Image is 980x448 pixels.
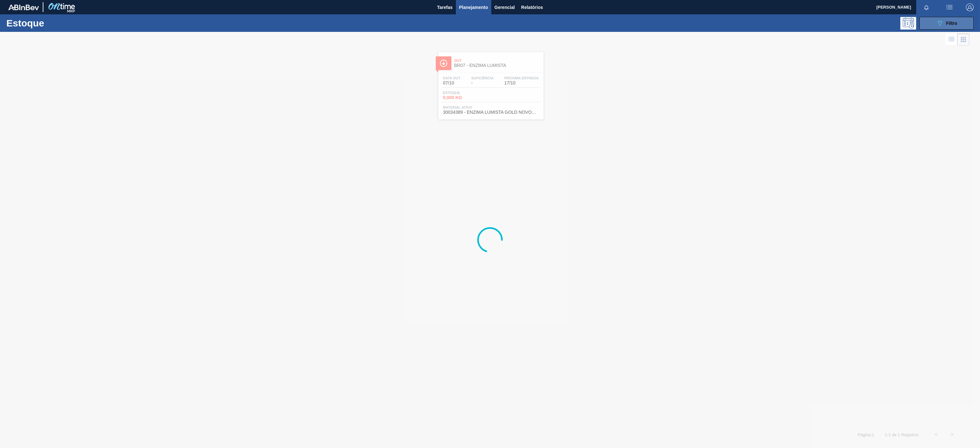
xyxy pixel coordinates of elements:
[8,4,39,10] img: TNhmsLtSVTkK8tSr43FrP2fwEKptu5GPRR3wAAAABJRU5ErkJggg==
[900,17,916,30] div: Pogramando: nenhum usuário selecionado
[6,19,108,27] h1: Estoque
[494,4,515,11] span: Gerencial
[966,4,974,11] img: Logout
[437,4,453,11] span: Tarefas
[916,3,937,12] button: Notificações
[459,4,488,11] span: Planejamento
[946,4,953,11] img: userActions
[919,17,974,30] button: Filtro
[946,21,957,26] span: Filtro
[521,4,543,11] span: Relatórios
